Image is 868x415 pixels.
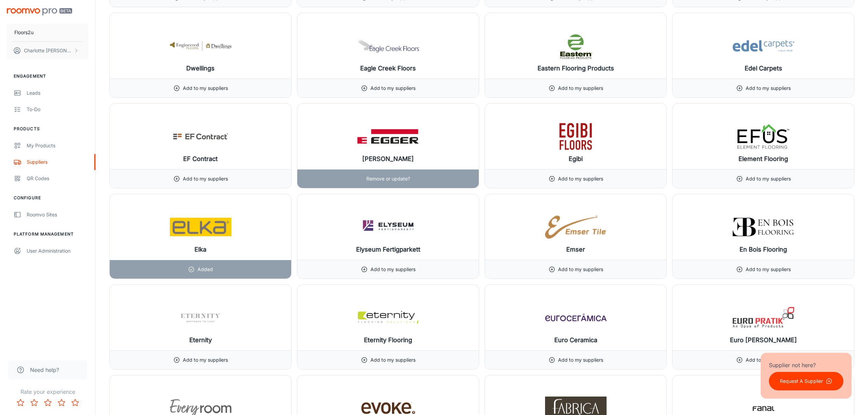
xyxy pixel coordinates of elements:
[769,372,843,390] button: Request A Supplier
[370,356,416,364] p: Add to my suppliers
[183,175,228,183] p: Add to my suppliers
[733,213,794,241] img: En Bois Flooring
[27,106,89,113] div: To-do
[27,89,89,97] div: Leads
[366,175,410,183] p: Remove or update?
[362,154,414,164] h6: [PERSON_NAME]
[780,377,823,385] p: Request A Supplier
[360,64,416,73] h6: Eagle Creek Floors
[370,266,416,273] p: Add to my suppliers
[357,213,419,241] img: Elyseum Fertigparkett
[733,123,794,150] img: Element Flooring
[545,304,607,331] img: Euro Ceramica
[27,247,89,255] div: User Administration
[183,356,228,364] p: Add to my suppliers
[357,123,419,150] img: Egger
[41,396,55,410] button: Rate 3 star
[170,32,231,59] img: Dwellings
[569,154,583,164] h6: Egibi
[545,213,607,241] img: Emser
[566,245,585,254] h6: Emser
[538,64,614,73] h6: Eastern Flooring Products
[558,175,603,183] p: Add to my suppliers
[356,245,420,254] h6: Elyseum Fertigparkett
[170,304,231,331] img: Eternity
[27,396,41,410] button: Rate 2 star
[194,245,206,254] h6: Elka
[7,8,72,15] img: Roomvo PRO Beta
[27,158,89,166] div: Suppliers
[27,211,89,218] div: Roomvo Sites
[170,123,231,150] img: EF Contract
[55,396,68,410] button: Rate 4 star
[740,245,787,254] h6: En Bois Flooring
[170,213,231,241] img: Elka
[14,29,33,36] p: Floors2u
[186,64,215,73] h6: Dwellings
[5,388,90,396] p: Rate your experience
[189,335,212,345] h6: Eternity
[183,154,218,164] h6: EF Contract
[745,64,782,73] h6: Edel Carpets
[558,84,603,92] p: Add to my suppliers
[364,335,412,345] h6: Eternity Flooring
[746,175,791,183] p: Add to my suppliers
[183,84,228,92] p: Add to my suppliers
[27,175,89,182] div: QR Codes
[27,142,89,149] div: My Products
[738,154,788,164] h6: Element Flooring
[733,304,794,331] img: Euro Pratik
[554,335,597,345] h6: Euro Ceramica
[746,84,791,92] p: Add to my suppliers
[730,335,797,345] h6: Euro [PERSON_NAME]
[545,123,607,150] img: Egibi
[558,266,603,273] p: Add to my suppliers
[14,396,27,410] button: Rate 1 star
[198,266,213,273] p: Added
[370,84,416,92] p: Add to my suppliers
[746,266,791,273] p: Add to my suppliers
[7,24,89,41] button: Floors2u
[7,42,89,59] button: Charlotte [PERSON_NAME]
[24,47,72,54] p: Charlotte [PERSON_NAME]
[357,32,419,59] img: Eagle Creek Floors
[545,32,607,59] img: Eastern Flooring Products
[558,356,603,364] p: Add to my suppliers
[733,32,794,59] img: Edel Carpets
[68,396,82,410] button: Rate 5 star
[357,304,419,331] img: Eternity Flooring
[769,361,843,369] p: Supplier not here?
[30,366,59,374] span: Need help?
[746,356,791,364] p: Add to my suppliers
